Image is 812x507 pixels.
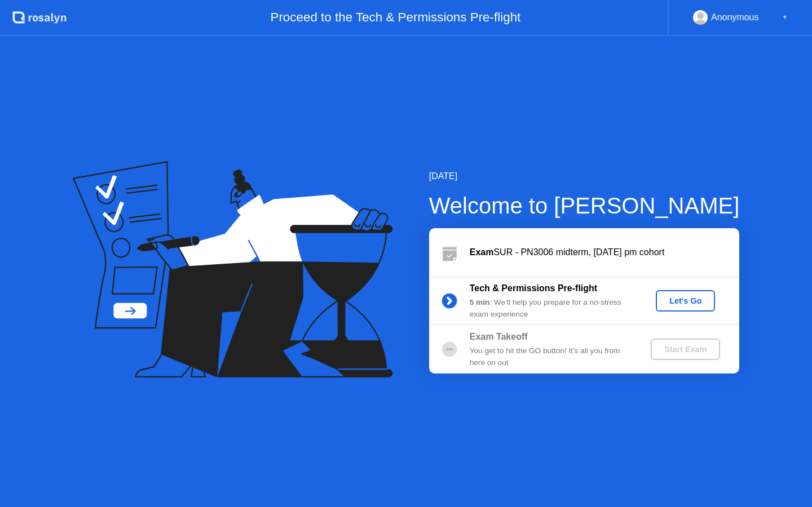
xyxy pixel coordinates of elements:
div: Let's Go [660,296,710,305]
b: 5 min [470,298,490,306]
div: Anonymous [711,10,759,25]
div: Welcome to [PERSON_NAME] [429,189,740,223]
b: Tech & Permissions Pre-flight [470,283,597,293]
div: You get to hit the GO button! It’s all you from here on out [470,345,632,368]
button: Let's Go [656,290,715,312]
b: Exam [470,247,494,257]
div: SUR - PN3006 midterm, [DATE] pm cohort [470,246,739,259]
button: Start Exam [651,339,720,360]
b: Exam Takeoff [470,332,528,341]
div: ▼ [782,10,788,25]
div: Start Exam [655,345,716,354]
div: [DATE] [429,170,740,183]
div: : We’ll help you prepare for a no-stress exam experience [470,297,632,320]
